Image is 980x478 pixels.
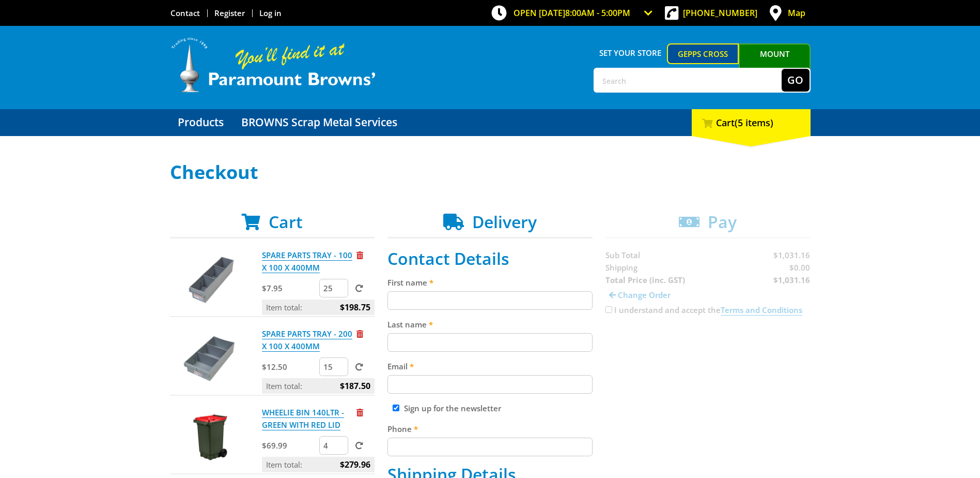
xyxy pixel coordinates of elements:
input: Please enter your email address. [387,375,593,394]
a: Gepps Cross [667,43,739,64]
a: SPARE PARTS TRAY - 200 X 100 X 400MM [262,328,352,352]
h1: Checkout [170,162,811,183]
p: $12.50 [262,361,317,373]
p: Item total: [262,457,375,472]
span: $187.50 [340,378,370,394]
label: Phone [387,423,593,435]
h2: Contact Details [387,249,593,268]
label: Email [387,360,593,372]
span: Set your store [594,43,667,62]
p: Item total: [262,300,375,315]
span: $198.75 [340,300,370,315]
a: Mount [PERSON_NAME] [739,43,811,83]
img: Paramount Browns' [170,36,377,94]
a: Remove from cart [356,328,363,339]
a: Log in [259,8,282,18]
label: Sign up for the newsletter [404,403,501,413]
span: Cart [269,211,303,233]
a: Remove from cart [356,250,363,260]
p: Item total: [262,378,375,394]
p: $69.99 [262,439,317,452]
span: (5 items) [735,116,773,129]
p: $7.95 [262,282,317,294]
label: Last name [387,318,593,331]
a: Remove from cart [356,407,363,417]
a: Go to the registration page [214,8,245,18]
a: SPARE PARTS TRAY - 100 X 100 X 400MM [262,250,352,273]
label: First name [387,276,593,289]
a: Go to the Contact page [170,8,200,18]
a: Go to the Products page [170,109,231,136]
img: SPARE PARTS TRAY - 100 X 100 X 400MM [180,249,242,311]
span: OPEN [DATE] [514,7,630,19]
span: $279.96 [340,457,370,472]
span: Delivery [472,211,537,233]
img: WHEELIE BIN 140LTR - GREEN WITH RED LID [180,406,242,468]
input: Search [595,69,782,92]
button: Go [782,69,810,92]
div: Cart [692,109,811,136]
a: WHEELIE BIN 140LTR - GREEN WITH RED LID [262,407,344,430]
input: Please enter your last name. [387,333,593,352]
a: Go to the BROWNS Scrap Metal Services page [234,109,405,136]
input: Please enter your telephone number. [387,438,593,456]
input: Please enter your first name. [387,291,593,310]
img: SPARE PARTS TRAY - 200 X 100 X 400MM [180,327,242,390]
span: 8:00am - 5:00pm [565,7,630,19]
